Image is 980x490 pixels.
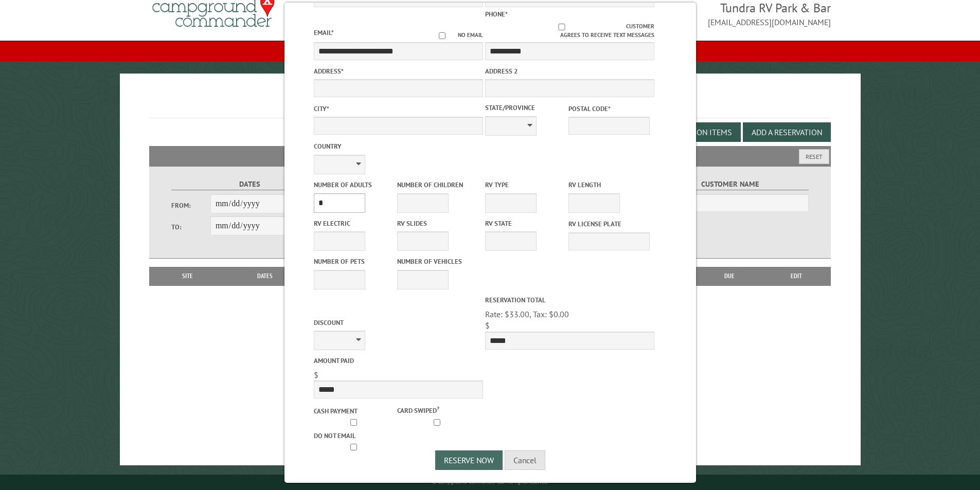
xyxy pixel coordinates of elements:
[485,309,569,319] span: Rate: $33.00, Tax: $0.00
[314,356,483,366] label: Amount paid
[497,24,626,30] input: Customer agrees to receive text messages
[426,31,483,40] label: No email
[314,318,483,328] label: Discount
[314,257,395,266] label: Number of Pets
[397,404,478,415] label: Card swiped
[432,479,548,485] small: © Campground Commander LLC. All rights reserved.
[314,66,483,76] label: Address
[221,267,309,285] th: Dates
[505,450,545,470] button: Cancel
[397,219,478,228] label: RV Slides
[314,219,395,228] label: RV Electric
[799,149,829,164] button: Reset
[485,66,654,76] label: Address 2
[397,180,478,190] label: Number of Children
[652,178,809,190] label: Customer Name
[485,295,654,305] label: Reservation Total
[426,32,458,39] input: No email
[314,28,334,37] label: Email
[485,180,566,190] label: RV Type
[314,141,483,151] label: Country
[652,122,741,142] button: Edit Add-on Items
[397,257,478,266] label: Number of Vehicles
[314,406,395,416] label: Cash payment
[485,22,654,40] label: Customer agrees to receive text messages
[743,122,831,142] button: Add a Reservation
[154,267,221,285] th: Site
[568,180,650,190] label: RV Length
[762,267,831,285] th: Edit
[314,180,395,190] label: Number of Adults
[149,146,831,166] h2: Filters
[485,10,508,19] label: Phone
[485,103,566,113] label: State/Province
[485,320,490,331] span: $
[568,104,650,114] label: Postal Code
[485,219,566,228] label: RV State
[149,90,831,118] h1: Reservations
[314,104,483,114] label: City
[435,450,503,470] button: Reserve Now
[697,267,762,285] th: Due
[314,431,395,441] label: Do not email
[568,219,650,229] label: RV License Plate
[314,370,318,380] span: $
[171,222,210,232] label: To:
[437,405,439,412] a: ?
[171,178,328,190] label: Dates
[171,201,210,210] label: From:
